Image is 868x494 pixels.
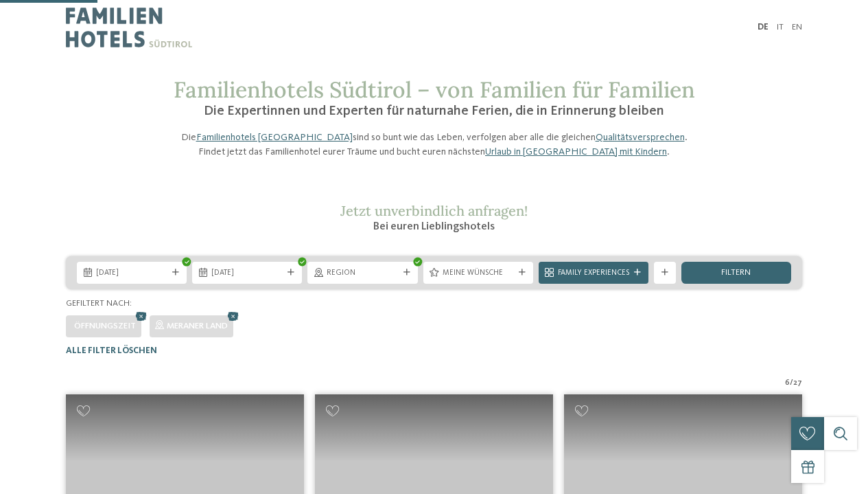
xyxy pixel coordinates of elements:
a: EN [792,23,802,32]
span: Jetzt unverbindlich anfragen! [340,202,528,219]
span: [DATE] [211,268,283,279]
span: Familienhotels Südtirol – von Familien für Familien [174,76,695,104]
span: Alle Filter löschen [66,346,157,355]
span: filtern [721,269,751,278]
span: Meine Wünsche [443,268,514,279]
span: / [790,378,793,389]
a: Familienhotels [GEOGRAPHIC_DATA] [196,133,353,142]
span: [DATE] [96,268,167,279]
a: Qualitätsversprechen [596,133,685,142]
span: 27 [793,378,802,389]
span: Die Expertinnen und Experten für naturnahe Ferien, die in Erinnerung bleiben [204,104,664,118]
span: Gefiltert nach: [66,299,132,308]
p: Die sind so bunt wie das Leben, verfolgen aber alle die gleichen . Findet jetzt das Familienhotel... [174,131,695,158]
span: 6 [785,378,790,389]
span: Family Experiences [558,268,629,279]
span: Öffnungszeit [74,322,136,330]
a: Urlaub in [GEOGRAPHIC_DATA] mit Kindern [485,147,667,157]
a: IT [777,23,784,32]
span: Region [327,268,398,279]
span: Bei euren Lieblingshotels [373,221,495,232]
span: Meraner Land [167,322,228,330]
a: DE [758,23,769,32]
